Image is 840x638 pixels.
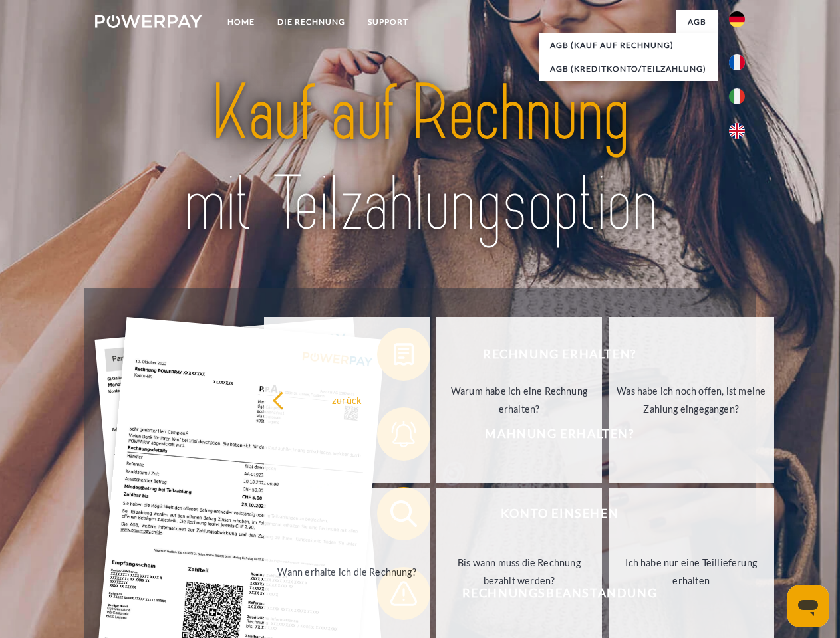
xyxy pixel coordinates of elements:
[539,57,718,81] a: AGB (Kreditkonto/Teilzahlung)
[444,554,594,589] div: Bis wann muss die Rechnung bezahlt werden?
[676,10,718,34] a: agb
[216,10,266,34] a: Home
[272,562,422,580] div: Wann erhalte ich die Rechnung?
[729,54,745,70] img: fr
[356,10,420,34] a: SUPPORT
[729,11,745,27] img: de
[127,64,713,255] img: title-powerpay_de.svg
[444,382,594,418] div: Warum habe ich eine Rechnung erhalten?
[272,391,422,409] div: zurück
[609,317,774,483] a: Was habe ich noch offen, ist meine Zahlung eingegangen?
[95,15,202,28] img: logo-powerpay-white.svg
[539,33,718,57] a: AGB (Kauf auf Rechnung)
[617,554,766,589] div: Ich habe nur eine Teillieferung erhalten
[729,123,745,139] img: en
[787,585,829,627] iframe: Schaltfläche zum Öffnen des Messaging-Fensters
[729,88,745,104] img: it
[266,10,356,34] a: DIE RECHNUNG
[617,382,766,418] div: Was habe ich noch offen, ist meine Zahlung eingegangen?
